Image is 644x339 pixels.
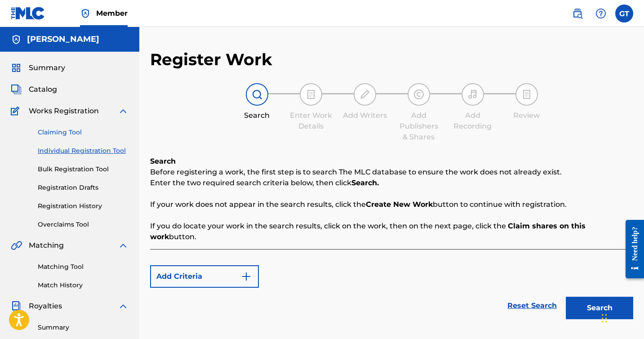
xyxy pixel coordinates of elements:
[11,34,22,45] img: Accounts
[351,178,379,187] strong: Search.
[252,89,262,100] img: step indicator icon for Search
[396,110,441,143] div: Add Publishers & Shares
[150,221,633,242] p: If you do locate your work in the search results, click on the work, then on the next page, click...
[150,167,633,178] p: Before registering a work, the first step is to search The MLC database to ensure the work does n...
[11,84,57,95] a: CatalogCatalog
[38,262,129,272] a: Matching Tool
[150,157,176,165] b: Search
[572,8,583,19] img: search
[11,84,22,95] img: Catalog
[366,200,433,209] strong: Create New Work
[521,89,532,100] img: step indicator icon for Review
[342,110,387,121] div: Add Writers
[11,62,65,73] a: SummarySummary
[29,84,57,95] span: Catalog
[118,240,129,251] img: expand
[566,297,633,319] button: Search
[592,4,610,22] div: Help
[29,106,99,116] span: Works Registration
[467,89,478,100] img: step indicator icon for Add Recording
[568,4,586,22] a: Public Search
[150,261,633,324] form: Search Form
[96,8,128,18] span: Member
[235,110,280,121] div: Search
[38,128,129,137] a: Claiming Tool
[504,110,549,121] div: Review
[38,165,129,174] a: Bulk Registration Tool
[118,301,129,312] img: expand
[150,199,633,210] p: If your work does not appear in the search results, click the button to continue with registration.
[11,106,22,116] img: Works Registration
[289,110,333,132] div: Enter Work Details
[38,281,129,290] a: Match History
[118,106,129,116] img: expand
[38,146,129,156] a: Individual Registration Tool
[27,34,99,45] h5: George Taylor
[360,89,370,100] img: step indicator icon for Add Writers
[602,305,607,332] div: Drag
[11,240,22,251] img: Matching
[241,271,252,282] img: 9d2ae6d4665cec9f34b9.svg
[150,49,272,70] h2: Register Work
[38,183,129,192] a: Registration Drafts
[150,265,259,288] button: Add Criteria
[11,62,22,73] img: Summary
[503,296,561,316] a: Reset Search
[599,296,644,339] iframe: Chat Widget
[29,301,62,312] span: Royalties
[80,8,91,19] img: Top Rightsholder
[29,62,65,73] span: Summary
[38,323,129,332] a: Summary
[29,240,64,251] span: Matching
[11,7,45,20] img: MLC Logo
[615,4,633,22] div: User Menu
[38,201,129,211] a: Registration History
[450,110,495,132] div: Add Recording
[306,89,316,100] img: step indicator icon for Enter Work Details
[38,220,129,229] a: Overclaims Tool
[11,301,22,312] img: Royalties
[413,89,424,100] img: step indicator icon for Add Publishers & Shares
[595,8,606,19] img: help
[150,178,633,188] p: Enter the two required search criteria below, then click
[619,213,644,285] iframe: Resource Center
